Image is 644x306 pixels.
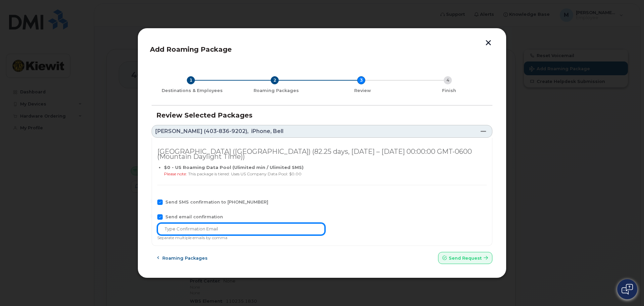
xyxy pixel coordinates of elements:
[444,76,452,84] div: 4
[449,255,482,261] span: Send request
[149,200,153,203] input: Send SMS confirmation to [PHONE_NUMBER]
[157,235,487,241] div: Separate multiple emails by comma
[164,165,304,170] b: $0 - US Roaming Data Pool (Ulimited min / Ulimited SMS)
[157,223,325,235] input: Type confirmation email
[154,88,230,93] div: Destinations & Employees
[409,88,490,93] div: Finish
[187,76,195,84] div: 1
[162,255,208,261] span: Roaming packages
[165,214,223,219] span: Send email confirmation
[152,125,492,137] a: [PERSON_NAME] (403-836-9202),iPhone, Bell
[150,45,232,53] span: Add Roaming Package
[152,252,213,264] button: Roaming packages
[155,129,249,134] span: [PERSON_NAME] (403-836-9202),
[251,129,283,134] span: iPhone, Bell
[231,171,302,176] span: Uses US Company Data Pool: $0.00
[157,149,487,160] div: [GEOGRAPHIC_DATA] ([GEOGRAPHIC_DATA]) (82.25 days, [DATE] – [DATE] 00:00:00 GMT-0600 (Mountain Da...
[149,214,153,218] input: Send email confirmation
[165,200,268,205] span: Send SMS confirmation to [PHONE_NUMBER]
[152,138,492,246] div: [PERSON_NAME] (403-836-9202),iPhone, Bell
[235,88,317,93] div: Roaming Packages
[164,171,187,176] span: Please note:
[438,252,492,264] button: Send request
[271,76,279,84] div: 2
[622,284,633,295] img: Open chat
[188,171,230,176] span: This package is tiered:
[156,112,488,119] h3: Review Selected Packages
